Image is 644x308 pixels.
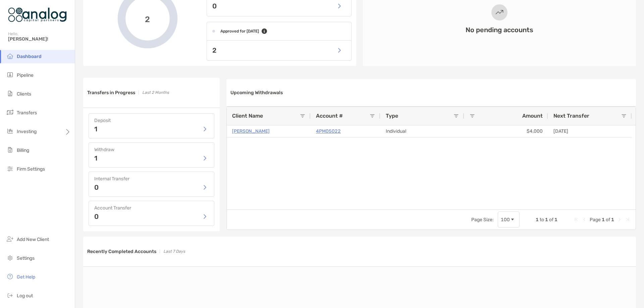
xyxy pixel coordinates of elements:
span: Add New Client [17,237,49,242]
div: Last Page [625,217,630,222]
span: 1 [602,217,605,223]
div: Page Size [498,211,520,228]
span: Dashboard [17,54,42,59]
a: 4PM05022 [316,127,341,135]
span: Log out [17,293,33,299]
div: $4,000 [464,125,548,137]
h4: Withdraw [94,147,209,152]
h3: No pending accounts [466,26,533,34]
span: 1 [545,217,548,223]
div: Next Page [617,217,622,222]
span: Next Transfer [553,113,589,119]
span: [PERSON_NAME]! [8,36,71,42]
span: 1 [611,217,614,223]
span: Settings [17,255,35,261]
img: get-help icon [6,272,14,281]
img: clients icon [6,89,14,98]
span: of [549,217,553,223]
img: Zoe Logo [8,3,67,27]
p: 1 [94,155,97,162]
div: Page Size: [471,217,494,223]
div: Previous Page [582,217,587,222]
img: add_new_client icon [6,235,14,243]
img: settings icon [6,254,14,262]
span: 1 [554,217,557,223]
a: [PERSON_NAME] [232,127,270,135]
img: billing icon [6,146,14,154]
h4: Approved for [DATE] [220,29,259,34]
div: 100 [501,217,510,223]
span: Page [590,217,601,223]
p: 0 [94,213,99,220]
span: to [540,217,544,223]
h4: Account Transfer [94,205,209,211]
img: transfers icon [6,108,14,116]
span: Transfers [17,110,37,116]
div: [DATE] [548,125,632,137]
span: Firm Settings [17,166,45,172]
img: logout icon [6,291,14,299]
span: 2 [145,14,150,23]
p: 2 [212,46,216,55]
div: Individual [380,125,464,137]
span: Get Help [17,274,35,280]
h3: Upcoming Withdrawals [230,90,283,96]
span: 1 [536,217,539,223]
h4: Internal Transfer [94,176,209,182]
span: Amount [522,113,543,119]
p: 1 [94,126,97,132]
img: firm-settings icon [6,165,14,173]
span: Pipeline [17,72,34,78]
span: Client Name [232,113,263,119]
span: Investing [17,129,37,134]
h4: Deposit [94,118,209,123]
span: Billing [17,147,29,153]
p: Last 7 Days [163,247,185,256]
img: investing icon [6,127,14,135]
span: Type [386,113,398,119]
img: dashboard icon [6,52,14,60]
span: of [606,217,610,223]
span: Account # [316,113,343,119]
h3: Recently Completed Accounts [87,249,156,254]
div: First Page [574,217,579,222]
h3: Transfers in Progress [87,90,135,96]
span: Clients [17,91,31,97]
p: Last 2 Months [142,88,169,97]
p: 0 [94,184,99,191]
img: pipeline icon [6,71,14,79]
p: 0 [212,2,217,10]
